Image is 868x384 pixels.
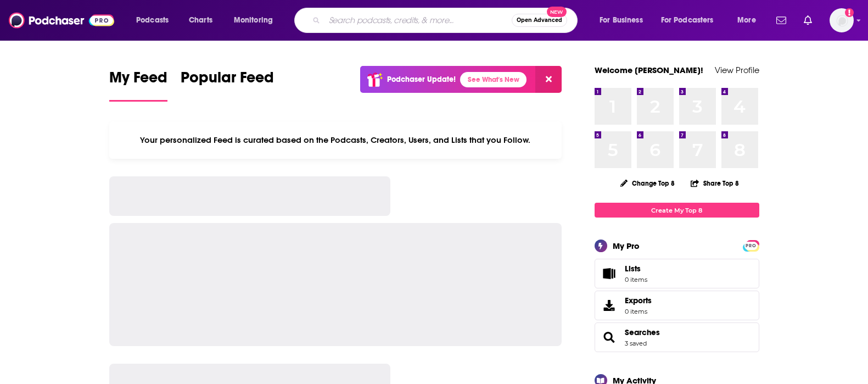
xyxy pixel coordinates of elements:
[109,68,167,93] span: My Feed
[9,10,114,31] img: Podchaser - Follow, Share and Rate Podcasts
[595,291,759,320] a: Exports
[600,13,643,28] span: For Business
[598,330,620,345] a: Searches
[387,75,456,84] p: Podchaser Update!
[136,13,169,28] span: Podcasts
[512,14,567,27] button: Open AdvancedNew
[625,296,652,305] span: Exports
[305,8,588,33] div: Search podcasts, credits, & more...
[830,8,854,32] button: Show profile menu
[181,68,274,102] a: Popular Feed
[625,340,647,347] a: 3 saved
[595,259,759,288] a: Lists
[690,172,740,194] button: Share Top 8
[181,68,274,93] span: Popular Feed
[625,264,641,274] span: Lists
[737,13,756,28] span: More
[598,266,620,281] span: Lists
[830,8,854,32] img: User Profile
[547,7,567,17] span: New
[625,308,652,315] span: 0 items
[517,18,562,23] span: Open Advanced
[182,12,219,29] a: Charts
[592,12,657,29] button: open menu
[595,65,703,75] a: Welcome [PERSON_NAME]!
[109,68,167,102] a: My Feed
[830,8,854,32] span: Logged in as nicole.koremenos
[744,241,758,249] a: PRO
[661,13,714,28] span: For Podcasters
[625,276,647,283] span: 0 items
[109,121,562,159] div: Your personalized Feed is curated based on the Podcasts, Creators, Users, and Lists that you Follow.
[226,12,287,29] button: open menu
[715,65,759,75] a: View Profile
[324,12,512,29] input: Search podcasts, credits, & more...
[460,72,527,87] a: See What's New
[625,264,647,274] span: Lists
[625,327,660,337] a: Searches
[772,11,791,30] a: Show notifications dropdown
[189,13,212,28] span: Charts
[730,12,770,29] button: open menu
[744,242,758,250] span: PRO
[654,12,730,29] button: open menu
[595,203,759,218] a: Create My Top 8
[799,11,816,30] a: Show notifications dropdown
[598,298,620,313] span: Exports
[614,176,682,190] button: Change Top 8
[128,12,183,29] button: open menu
[234,13,273,28] span: Monitoring
[845,8,854,17] svg: Add a profile image
[595,322,759,352] span: Searches
[613,241,640,251] div: My Pro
